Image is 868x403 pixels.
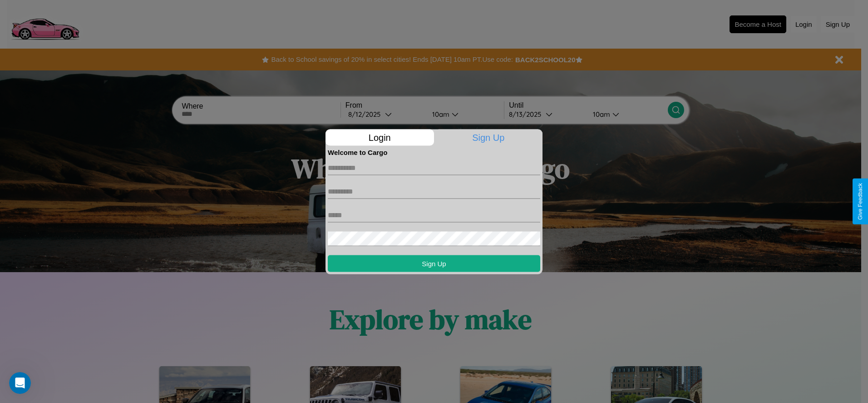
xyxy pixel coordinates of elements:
[328,255,540,272] button: Sign Up
[325,129,434,145] p: Login
[9,372,31,394] iframe: Intercom live chat
[434,129,543,145] p: Sign Up
[857,183,863,220] div: Give Feedback
[328,148,540,156] h4: Welcome to Cargo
